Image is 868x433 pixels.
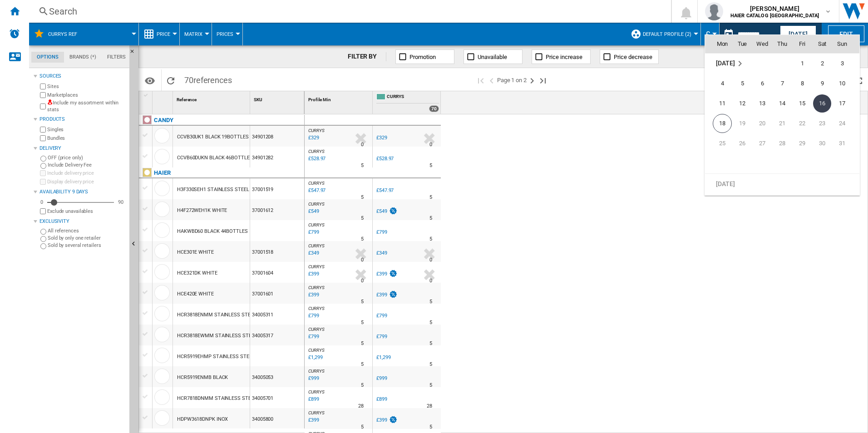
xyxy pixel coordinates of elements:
[772,35,792,53] th: Thu
[732,133,752,153] td: Tuesday August 26 2025
[812,93,832,113] td: Saturday August 16 2025
[792,113,812,133] td: Friday August 22 2025
[733,94,751,113] span: 12
[812,113,832,133] td: Saturday August 23 2025
[752,35,772,53] th: Wed
[833,74,851,93] span: 10
[713,74,731,93] span: 4
[792,74,812,93] td: Friday August 8 2025
[832,74,859,93] td: Sunday August 10 2025
[813,54,831,73] span: 2
[832,35,859,53] th: Sun
[832,133,859,153] td: Sunday August 31 2025
[772,133,792,153] td: Thursday August 28 2025
[705,93,859,113] tr: Week 3
[793,94,811,113] span: 15
[705,113,859,133] tr: Week 4
[713,94,731,113] span: 11
[732,74,752,93] td: Tuesday August 5 2025
[705,74,732,93] td: Monday August 4 2025
[753,94,771,113] span: 13
[732,113,752,133] td: Tuesday August 19 2025
[705,74,859,93] tr: Week 2
[832,113,859,133] td: Sunday August 24 2025
[716,180,735,187] span: [DATE]
[833,54,851,73] span: 3
[713,114,732,133] span: 18
[833,94,851,113] span: 17
[773,74,791,93] span: 7
[732,35,752,53] th: Tue
[705,113,732,133] td: Monday August 18 2025
[733,74,751,93] span: 5
[705,93,732,113] td: Monday August 11 2025
[705,35,859,195] md-calendar: Calendar
[716,59,735,67] span: [DATE]
[793,74,811,93] span: 8
[705,53,859,74] tr: Week 1
[772,74,792,93] td: Thursday August 7 2025
[705,153,859,174] tr: Week undefined
[792,93,812,113] td: Friday August 15 2025
[832,53,859,74] td: Sunday August 3 2025
[812,35,832,53] th: Sat
[772,113,792,133] td: Thursday August 21 2025
[792,133,812,153] td: Friday August 29 2025
[753,74,771,93] span: 6
[772,93,792,113] td: Thursday August 14 2025
[705,35,732,53] th: Mon
[705,173,859,194] tr: Week undefined
[705,53,772,74] td: August 2025
[813,94,831,113] span: 16
[812,133,832,153] td: Saturday August 30 2025
[793,54,811,73] span: 1
[732,93,752,113] td: Tuesday August 12 2025
[752,74,772,93] td: Wednesday August 6 2025
[752,133,772,153] td: Wednesday August 27 2025
[752,113,772,133] td: Wednesday August 20 2025
[752,93,772,113] td: Wednesday August 13 2025
[792,35,812,53] th: Fri
[792,53,812,74] td: Friday August 1 2025
[832,93,859,113] td: Sunday August 17 2025
[812,53,832,74] td: Saturday August 2 2025
[705,133,732,153] td: Monday August 25 2025
[813,74,831,93] span: 9
[812,74,832,93] td: Saturday August 9 2025
[705,133,859,153] tr: Week 5
[773,94,791,113] span: 14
